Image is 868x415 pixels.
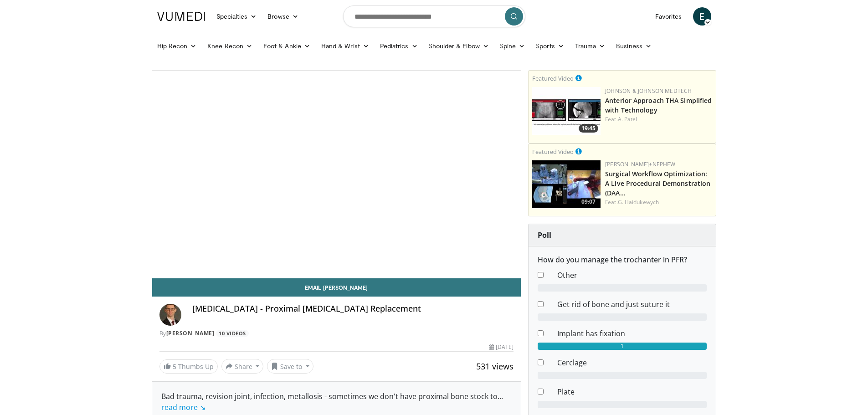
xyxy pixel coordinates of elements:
h6: How do you manage the trochanter in PFR? [538,256,707,264]
span: 531 views [476,361,514,372]
video-js: Video Player [152,71,521,278]
a: Email [PERSON_NAME] [152,278,521,297]
div: Bad trauma, revision joint, infection, metallosis - sometimes we don't have proximal bone stock to [161,391,512,413]
dd: Plate [550,386,714,397]
a: read more ↘ [161,402,205,412]
a: 19:45 [532,87,601,135]
dd: Other [550,270,714,281]
a: [PERSON_NAME]+Nephew [605,160,675,168]
strong: Poll [538,230,551,240]
input: Search topics, interventions [343,5,525,27]
a: Business [611,37,657,55]
a: Johnson & Johnson MedTech [605,87,692,95]
a: Shoulder & Elbow [423,37,494,55]
button: Save to [267,359,313,374]
span: 5 [173,362,176,371]
button: Share [221,359,264,374]
span: ... [161,391,503,412]
dd: Get rid of bone and just suture it [550,299,714,310]
a: Surgical Workflow Optimization: A Live Procedural Demonstration (DAA… [605,169,710,197]
a: Spine [494,37,530,55]
small: Featured Video [532,148,574,156]
a: Pediatrics [375,37,423,55]
img: Avatar [159,304,181,326]
dd: Cerclage [550,357,714,368]
a: Anterior Approach THA Simplified with Technology [605,96,712,114]
img: 06bb1c17-1231-4454-8f12-6191b0b3b81a.150x105_q85_crop-smart_upscale.jpg [532,87,601,135]
div: Feat. [605,115,712,123]
a: 5 Thumbs Up [159,359,218,374]
div: By [159,329,514,338]
h4: [MEDICAL_DATA] - Proximal [MEDICAL_DATA] Replacement [192,304,514,314]
a: Hip Recon [152,37,202,55]
a: E [693,7,711,26]
a: A. Patel [618,115,637,123]
img: bcfc90b5-8c69-4b20-afee-af4c0acaf118.150x105_q85_crop-smart_upscale.jpg [532,160,601,208]
a: 09:07 [532,160,601,208]
a: G. Haidukewych [618,198,659,206]
a: 10 Videos [216,330,249,338]
div: 1 [538,343,707,350]
a: Specialties [211,7,262,26]
a: Hand & Wrist [316,37,375,55]
a: [PERSON_NAME] [166,329,215,337]
small: Featured Video [532,74,574,82]
a: Favorites [650,7,688,26]
a: Browse [262,7,304,26]
a: Foot & Ankle [258,37,316,55]
div: [DATE] [489,343,514,351]
dd: Implant has fixation [550,328,714,339]
a: Sports [530,37,570,55]
span: 19:45 [579,124,598,133]
span: 09:07 [579,198,598,206]
a: Knee Recon [202,37,258,55]
img: VuMedi Logo [157,12,205,21]
div: Feat. [605,198,712,206]
a: Trauma [570,37,611,55]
